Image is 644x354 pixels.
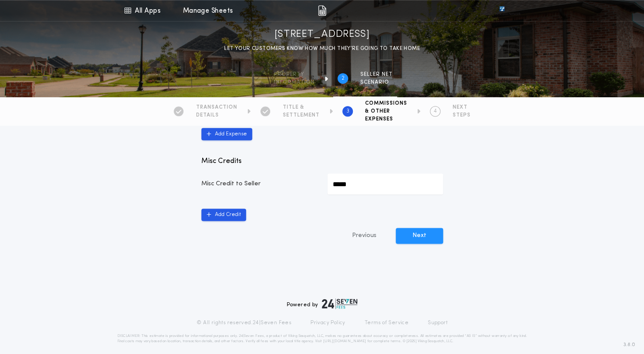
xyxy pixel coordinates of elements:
[201,128,252,140] button: Add Expense
[274,79,315,86] span: information
[201,180,317,188] p: Misc Credit to Seller
[287,298,358,309] div: Powered by
[318,5,326,16] img: img
[323,340,366,343] a: [URL][DOMAIN_NAME]
[360,71,393,78] span: SELLER NET
[322,298,358,309] img: logo
[196,112,237,119] span: DETAILS
[428,319,447,326] a: Support
[453,112,471,119] span: STEPS
[274,28,370,42] h1: [STREET_ADDRESS]
[201,156,443,166] p: Misc Credits
[283,104,320,111] span: TITLE &
[623,341,635,349] span: 3.8.0
[341,75,345,82] h2: 2
[310,319,345,326] a: Privacy Policy
[453,104,471,111] span: NEXT
[365,100,407,107] span: COMMISSIONS
[365,116,407,123] span: EXPENSES
[274,71,315,78] span: Property
[434,108,437,115] h2: 4
[283,112,320,119] span: SETTLEMENT
[117,333,527,344] p: DISCLAIMER: This estimate is provided for informational purposes only. 24|Seven Fees, a product o...
[197,319,291,326] p: © All rights reserved. 24|Seven Fees
[396,228,443,244] button: Next
[334,228,394,244] button: Previous
[360,79,393,86] span: SCENARIO
[201,209,246,221] button: Add Credit
[346,108,349,115] h2: 3
[365,108,407,115] span: & OTHER
[224,44,420,53] p: LET YOUR CUSTOMERS KNOW HOW MUCH THEY’RE GOING TO TAKE HOME
[196,104,237,111] span: TRANSACTION
[483,6,520,15] img: vs-icon
[365,319,408,326] a: Terms of Service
